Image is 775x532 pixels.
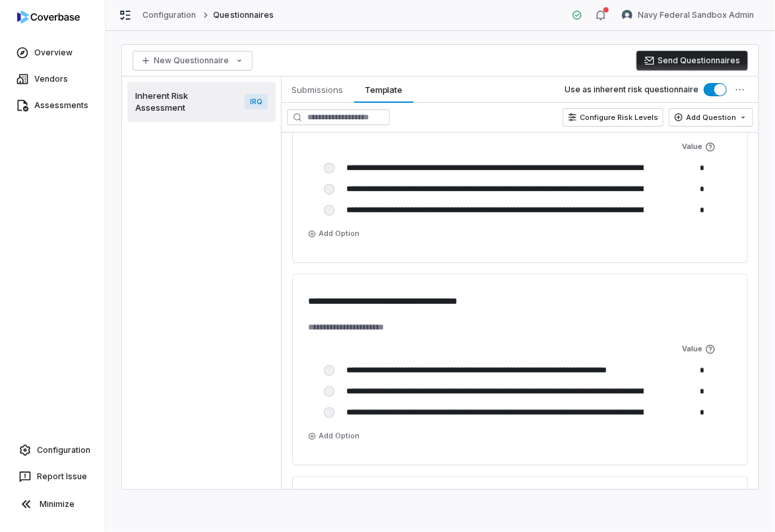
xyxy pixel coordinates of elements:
a: Vendors [3,67,102,91]
button: Navy Federal Sandbox Admin avatarNavy Federal Sandbox Admin [614,5,762,25]
button: Add Question [669,108,753,127]
label: Use as inherent risk questionnaire [565,84,698,95]
span: Value [682,142,735,152]
a: Configuration [142,10,197,20]
button: Add Option [303,429,365,444]
button: Report Issue [5,465,100,488]
button: Minimize [5,491,100,517]
a: Configuration [5,438,100,462]
img: Navy Federal Sandbox Admin avatar [622,10,633,20]
button: New Questionnaire [133,51,253,71]
button: Configure Risk Levels [563,108,664,127]
span: Submissions [287,81,349,98]
button: Add Option [303,226,365,242]
img: logo-D7KZi-bG.svg [17,11,80,24]
span: Value [682,344,735,355]
a: Overview [3,41,102,65]
span: Questionnaires [214,10,274,20]
button: Send Questionnaires [636,51,748,71]
button: More actions [728,78,752,102]
span: Inherent Risk Assessment [135,90,239,113]
a: Inherent Risk AssessmentIRQ [127,82,276,122]
span: IRQ [245,94,268,109]
a: Assessments [3,94,102,117]
span: Navy Federal Sandbox Admin [638,10,754,20]
span: Template [359,81,408,98]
